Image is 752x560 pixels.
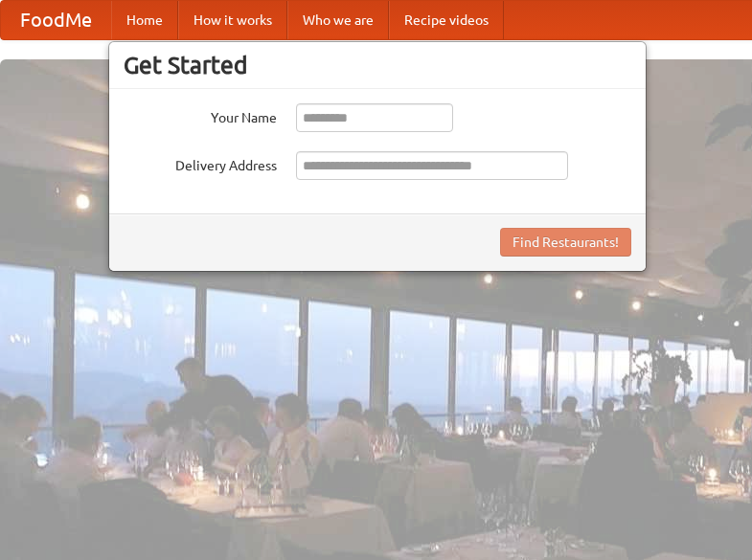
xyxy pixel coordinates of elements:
[178,1,287,39] a: How it works
[500,228,631,257] button: Find Restaurants!
[287,1,389,39] a: Who we are
[389,1,504,39] a: Recipe videos
[1,1,111,39] a: FoodMe
[124,103,277,127] label: Your Name
[111,1,178,39] a: Home
[124,51,631,79] h3: Get Started
[124,151,277,175] label: Delivery Address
